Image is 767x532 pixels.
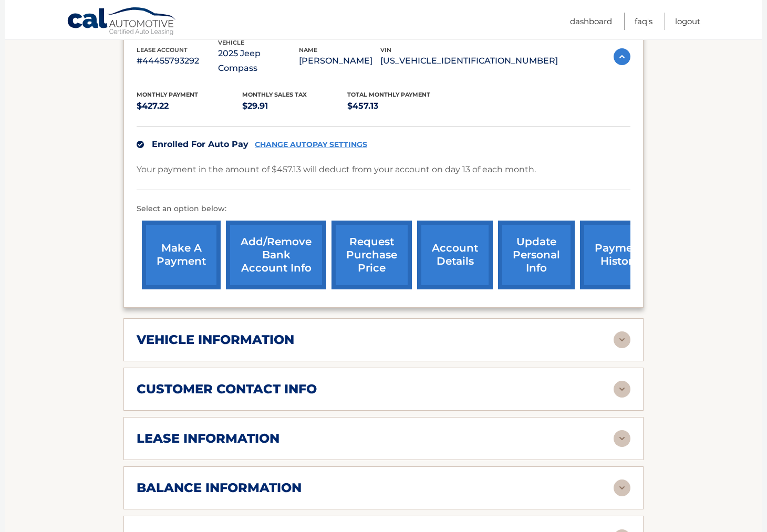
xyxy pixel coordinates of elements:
img: accordion-rest.svg [614,479,630,496]
a: Cal Automotive [67,7,177,37]
p: $457.13 [347,99,453,113]
p: Your payment in the amount of $457.13 will deduct from your account on day 13 of each month. [137,162,536,177]
span: vehicle [218,39,244,46]
span: Monthly Payment [137,91,198,98]
p: #44455793292 [137,54,218,68]
img: accordion-rest.svg [614,430,630,447]
span: name [299,46,317,54]
img: accordion-rest.svg [614,381,630,398]
p: Select an option below: [137,203,630,215]
img: check.svg [137,141,144,148]
a: FAQ's [635,13,652,30]
h2: balance information [137,480,302,496]
span: lease account [137,46,188,54]
a: Add/Remove bank account info [226,221,326,289]
a: CHANGE AUTOPAY SETTINGS [255,140,367,149]
span: Enrolled For Auto Pay [152,139,248,149]
p: $427.22 [137,99,242,113]
span: Total Monthly Payment [347,91,430,98]
p: [US_VEHICLE_IDENTIFICATION_NUMBER] [380,54,558,68]
a: account details [417,221,493,289]
a: payment history [580,221,659,289]
a: update personal info [498,221,575,289]
a: request purchase price [331,221,412,289]
p: $29.91 [242,99,348,113]
h2: vehicle information [137,332,294,348]
span: vin [380,46,391,54]
h2: customer contact info [137,381,317,397]
img: accordion-rest.svg [614,331,630,348]
a: Logout [675,13,700,30]
p: 2025 Jeep Compass [218,46,299,76]
a: Dashboard [570,13,612,30]
p: [PERSON_NAME] [299,54,380,68]
h2: lease information [137,431,279,446]
img: accordion-active.svg [614,48,630,65]
a: make a payment [142,221,221,289]
span: Monthly sales Tax [242,91,307,98]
